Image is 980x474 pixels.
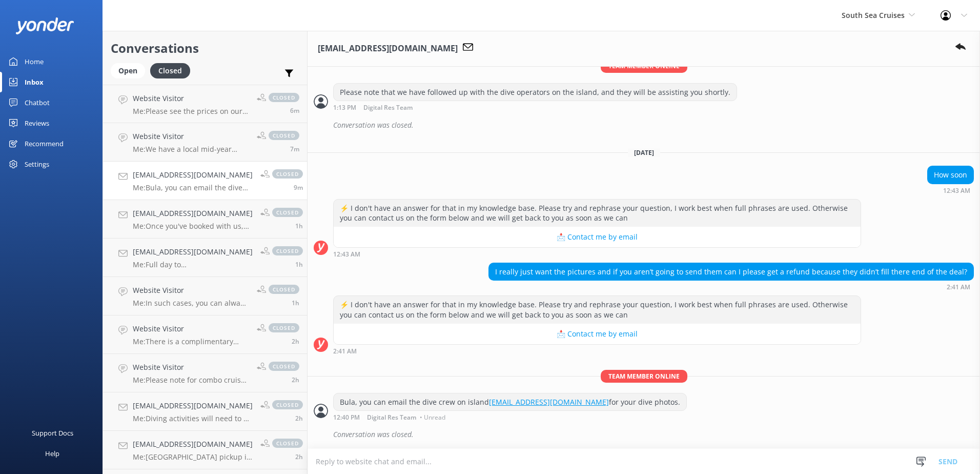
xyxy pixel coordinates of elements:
strong: 2:41 AM [947,284,970,290]
p: Me: Full day to [GEOGRAPHIC_DATA]. [133,260,253,269]
a: [EMAIL_ADDRESS][DOMAIN_NAME]Me:Bula, you can email the dive crew on island [EMAIL_ADDRESS][DOMAIN... [103,162,307,200]
h4: Website Visitor [133,323,249,334]
div: Bula, you can email the dive crew on island for your dive photos. [334,393,686,411]
span: Sep 09 2025 10:49am (UTC +12:00) Pacific/Auckland [292,337,299,346]
div: Inbox [25,72,44,92]
button: 📩 Contact me by email [334,324,861,344]
span: closed [269,323,299,332]
div: Closed [150,63,190,78]
span: closed [269,131,299,140]
img: yonder-white-logo.png [15,17,74,34]
p: Me: There is a complimentary coach transfer at the airport which departs at 7am. [133,337,249,346]
a: Website VisitorMe:We have a local mid-year special ongoing, which is valid until [DATE], which is... [103,123,307,162]
p: Me: We have a local mid-year special ongoing, which is valid until [DATE], which is $169 for full... [133,145,249,154]
div: Support Docs [32,423,73,443]
div: ⚡ I don't have an answer for that in my knowledge base. Please try and rephrase your question, I ... [334,200,861,227]
h4: [EMAIL_ADDRESS][DOMAIN_NAME] [133,439,253,450]
a: [EMAIL_ADDRESS][DOMAIN_NAME]Me:Once you've booked with us, you'll receive an email 24 hours befor... [103,200,307,239]
a: [EMAIL_ADDRESS][DOMAIN_NAME]Me:Full day to [GEOGRAPHIC_DATA].closed1h [103,239,307,277]
p: Me: Once you've booked with us, you'll receive an email 24 hours before your travel date making y... [133,222,253,231]
span: closed [272,400,303,409]
h4: [EMAIL_ADDRESS][DOMAIN_NAME] [133,246,253,258]
h4: Website Visitor [133,93,249,104]
a: [EMAIL_ADDRESS][DOMAIN_NAME]Me:[GEOGRAPHIC_DATA] pickup is at 9.05am, Guests are to be waiting at... [103,431,307,469]
div: Sep 09 2025 02:41am (UTC +12:00) Pacific/Auckland [333,347,861,354]
span: Digital Res Team [363,105,413,111]
span: Sep 09 2025 10:41am (UTC +12:00) Pacific/Auckland [295,452,303,461]
span: Sep 09 2025 10:42am (UTC +12:00) Pacific/Auckland [295,414,303,423]
span: Sep 09 2025 10:54am (UTC +12:00) Pacific/Auckland [295,260,303,269]
a: Website VisitorMe:Please see the prices on our website [URL][DOMAIN_NAME] we offer locals a 20% d... [103,85,307,123]
h4: [EMAIL_ADDRESS][DOMAIN_NAME] [133,208,253,219]
div: 2025-09-09T00:40:34.711 [314,426,974,443]
strong: 12:40 PM [333,414,360,421]
h4: Website Visitor [133,131,249,142]
p: Me: Diving activities will need to be booked directly with the resort of Barefoot kuata or [GEOGR... [133,414,253,423]
div: Recommend [25,133,64,154]
p: Me: Bula, you can email the dive crew on island [EMAIL_ADDRESS][DOMAIN_NAME] for your dive photos. [133,183,253,192]
span: Team member online [601,370,687,383]
span: closed [269,285,299,294]
strong: 12:43 AM [943,188,970,194]
h4: [EMAIL_ADDRESS][DOMAIN_NAME] [133,169,253,181]
div: Conversation was closed. [333,426,974,443]
span: Sep 09 2025 12:43pm (UTC +12:00) Pacific/Auckland [290,106,299,115]
a: [EMAIL_ADDRESS][DOMAIN_NAME] [489,397,609,407]
p: Me: Please see the prices on our website [URL][DOMAIN_NAME] we offer locals a 20% discount off ou... [133,107,249,116]
div: Settings [25,154,49,174]
p: Me: Please note for combo cruise, we do not offer coach transfers to the [GEOGRAPHIC_DATA] area. [133,376,249,385]
span: Sep 09 2025 12:41pm (UTC +12:00) Pacific/Auckland [290,145,299,153]
span: closed [272,246,303,255]
span: closed [272,439,303,448]
a: Closed [150,65,195,76]
div: Please note that we have followed up with the dive operators on the island, and they will be assi... [334,84,737,101]
div: Help [45,443,59,464]
div: ⚡ I don't have an answer for that in my knowledge base. Please try and rephrase your question, I ... [334,296,861,323]
span: closed [269,93,299,102]
p: Me: In such cases, you can always check-in at our check-in counter located in [GEOGRAPHIC_DATA]. [133,299,249,308]
div: Conversation was closed. [333,116,974,134]
h3: [EMAIL_ADDRESS][DOMAIN_NAME] [318,42,458,55]
h2: Conversations [111,38,299,58]
strong: 2:41 AM [333,348,357,354]
strong: 12:43 AM [333,251,360,258]
div: Chatbot [25,92,50,113]
div: How soon [928,166,973,184]
h4: Website Visitor [133,285,249,296]
span: • Unread [420,414,445,421]
div: Sep 09 2025 02:41am (UTC +12:00) Pacific/Auckland [488,283,974,290]
div: Sep 09 2025 12:43am (UTC +12:00) Pacific/Auckland [333,250,861,258]
a: Website VisitorMe:Please note for combo cruise, we do not offer coach transfers to the [GEOGRAPHI... [103,354,307,392]
span: [DATE] [628,148,660,157]
span: Sep 09 2025 10:52am (UTC +12:00) Pacific/Auckland [292,299,299,307]
div: Sep 06 2025 01:13pm (UTC +12:00) Pacific/Auckland [333,104,737,111]
p: Me: [GEOGRAPHIC_DATA] pickup is at 9.05am, Guests are to be waiting at the lobby 15mins prior to ... [133,452,253,462]
span: Sep 09 2025 10:55am (UTC +12:00) Pacific/Auckland [295,222,303,230]
a: Open [111,65,150,76]
a: [EMAIL_ADDRESS][DOMAIN_NAME]Me:Diving activities will need to be booked directly with the resort ... [103,392,307,431]
a: Website VisitorMe:There is a complimentary coach transfer at the airport which departs at 7am.clo... [103,315,307,354]
div: Home [25,51,44,72]
span: closed [272,208,303,217]
span: closed [269,362,299,371]
div: 2025-09-06T01:13:12.462 [314,116,974,134]
button: 📩 Contact me by email [334,227,861,247]
strong: 1:13 PM [333,105,356,111]
a: Website VisitorMe:In such cases, you can always check-in at our check-in counter located in [GEOG... [103,277,307,315]
span: Digital Res Team [367,414,416,421]
div: Sep 09 2025 12:40pm (UTC +12:00) Pacific/Auckland [333,413,687,421]
h4: [EMAIL_ADDRESS][DOMAIN_NAME] [133,400,253,411]
span: closed [272,169,303,179]
span: South Sea Cruises [842,10,905,20]
h4: Website Visitor [133,362,249,373]
div: Sep 09 2025 12:43am (UTC +12:00) Pacific/Auckland [927,187,974,194]
span: Sep 09 2025 10:45am (UTC +12:00) Pacific/Auckland [292,376,299,384]
div: Reviews [25,113,49,133]
div: I really just want the pictures and if you aren’t going to send them can I please get a refund be... [489,263,973,281]
div: Open [111,63,145,78]
span: Sep 09 2025 12:40pm (UTC +12:00) Pacific/Auckland [294,183,303,192]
